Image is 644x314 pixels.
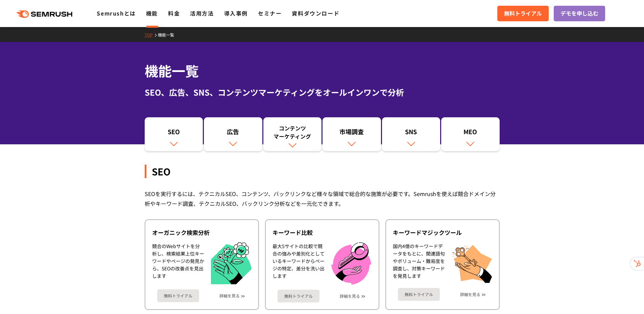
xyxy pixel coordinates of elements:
[340,294,360,298] a: 詳細を見る
[97,9,136,17] a: Semrushとは
[219,293,240,298] a: 詳細を見る
[393,242,445,283] div: 国内4億のキーワードデータをもとに、関連語句やボリューム・難易度を調査し、対策キーワードを発見します
[272,228,372,237] div: キーワード比較
[272,242,325,285] div: 最大5サイトの比較で競合の強みや差別化としているキーワードからページの特定、差分を洗い出します
[207,127,259,139] div: 広告
[145,189,500,209] div: SEOを実行するには、テクニカルSEO、コンテンツ、バックリンクなど様々な領域で総合的な施策が必要です。Semrushを使えば競合ドメイン分析やキーワード調査、テクニカルSEO、バックリンク分析...
[152,242,204,285] div: 競合のWebサイトを分析し、検索結果上位キーワードやページの発見から、SEOの改善点を見出します
[393,228,492,237] div: キーワードマジックツール
[441,117,500,151] a: MEO
[168,9,180,17] a: 料金
[398,288,440,301] a: 無料トライアル
[278,290,319,303] a: 無料トライアル
[145,32,158,38] a: TOP
[211,242,252,285] img: オーガニック検索分析
[382,117,440,151] a: SNS
[145,86,500,98] div: SEO、広告、SNS、コンテンツマーケティングをオールインワンで分析
[258,9,282,17] a: セミナー
[157,289,199,302] a: 無料トライアル
[497,6,549,21] a: 無料トライアル
[460,292,480,297] a: 詳細を見る
[267,124,318,140] div: コンテンツ マーケティング
[148,127,200,139] div: SEO
[158,32,179,38] a: 機能一覧
[326,127,378,139] div: 市場調査
[445,127,496,139] div: MEO
[224,9,248,17] a: 導入事例
[323,117,381,151] a: 市場調査
[554,6,605,21] a: デモを申し込む
[292,9,339,17] a: 資料ダウンロード
[204,117,262,151] a: 広告
[504,9,542,18] span: 無料トライアル
[145,117,203,151] a: SEO
[331,242,371,285] img: キーワード比較
[385,127,437,139] div: SNS
[152,228,252,237] div: オーガニック検索分析
[560,9,598,18] span: デモを申し込む
[263,117,322,151] a: コンテンツマーケティング
[190,9,214,17] a: 活用方法
[145,61,500,81] h1: 機能一覧
[145,165,500,178] div: SEO
[452,242,492,283] img: キーワードマジックツール
[146,9,158,17] a: 機能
